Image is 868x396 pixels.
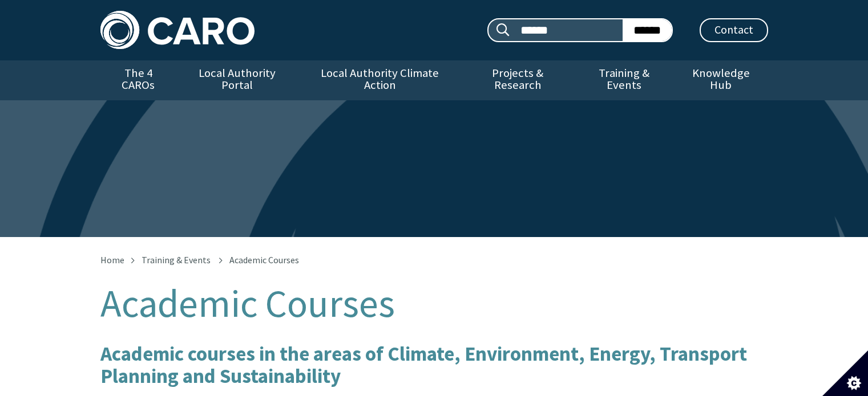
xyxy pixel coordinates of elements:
b: Academic courses in the areas of Climate, Environment, Energy, Transport Planning and Sustainability [100,341,747,389]
span: Academic Courses [229,254,299,266]
img: Caro logo [100,11,255,49]
h1: Academic Courses [100,283,768,325]
a: Projects & Research [461,60,574,100]
a: Contact [700,18,768,42]
a: Local Authority Climate Action [298,60,461,100]
a: Local Authority Portal [176,60,298,100]
a: Knowledge Hub [674,60,768,100]
button: Set cookie preferences [822,350,868,396]
a: The 4 CAROs [100,60,176,100]
a: Home [100,254,124,266]
a: Training & Events [142,254,211,266]
a: Training & Events [574,60,674,100]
